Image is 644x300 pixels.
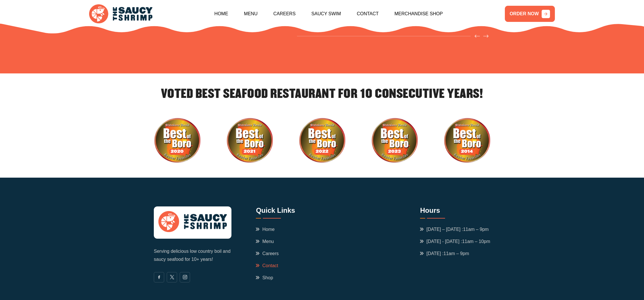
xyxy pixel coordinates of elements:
[444,117,490,164] img: Best of the Boro
[256,250,279,257] a: Careers
[89,4,152,24] img: logo
[256,274,273,281] a: Shop
[420,250,469,257] span: [DATE] :
[444,117,490,164] div: 1 / 10
[226,117,273,164] div: 8 / 10
[473,33,482,39] button: Previous slide
[371,117,418,164] img: Best of the Boro
[420,238,490,245] span: [DATE] - [DATE] :
[299,117,345,164] img: Best of the Boro
[463,227,489,232] span: 11am – 9pm
[256,206,313,219] h3: Quick Links
[256,262,278,269] a: Contact
[214,1,228,26] a: Home
[226,117,273,164] img: Best of the Boro
[273,1,296,26] a: Careers
[420,206,490,219] h3: Hours
[357,1,379,26] a: Contact
[371,117,418,164] div: 10 / 10
[154,247,231,263] p: Serving delicious low country boil and saucy seafood for 10+ years!
[482,33,490,39] button: Next slide
[462,239,490,244] span: 11am – 10pm
[311,1,341,26] a: Saucy Swim
[256,238,274,245] a: Menu
[244,1,258,26] a: Menu
[154,87,490,115] h2: VOTED BEST SEAFOOD RESTAURANT FOR 10 CONSECUTIVE YEARS!
[299,117,345,164] div: 9 / 10
[420,226,488,233] span: [DATE] – [DATE] :
[505,6,555,22] a: ORDER NOW
[444,251,469,256] span: 11am – 9pm
[154,117,200,164] img: Best of the Boro
[158,211,227,232] img: logo
[394,1,443,26] a: Merchandise Shop
[256,226,275,233] a: Home
[154,117,200,164] div: 7 / 10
